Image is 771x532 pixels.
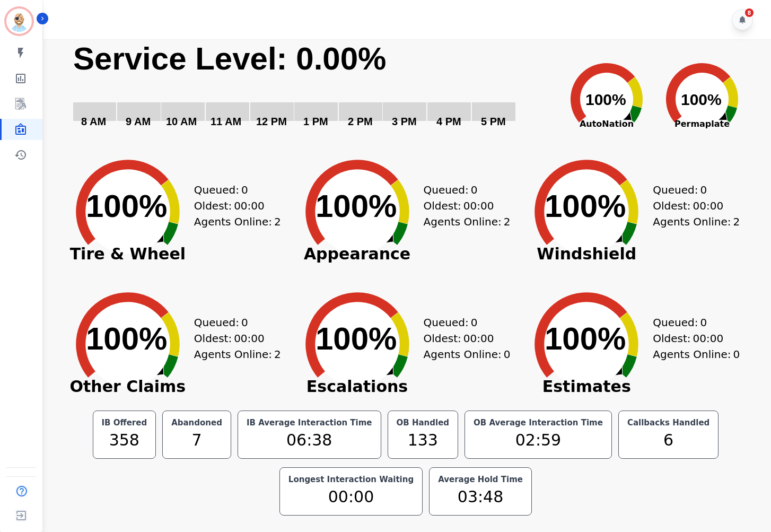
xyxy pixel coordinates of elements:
[436,116,461,127] text: 4 PM
[241,315,248,330] span: 0
[545,188,626,224] text: 100%
[559,118,654,130] span: AutoNation
[395,428,452,452] div: 133
[316,188,397,224] text: 100%
[424,315,503,330] div: Queued:
[481,116,506,127] text: 5 PM
[348,116,373,127] text: 2 PM
[62,249,194,259] span: Tire & Wheel
[234,330,265,346] span: 00:00
[471,315,478,330] span: 0
[392,116,417,127] text: 3 PM
[194,182,274,198] div: Queued:
[653,330,732,346] div: Oldest:
[169,417,224,428] div: Abandoned
[625,417,712,428] div: Callbacks Handled
[72,39,553,143] svg: Service Level: 0%
[395,417,452,428] div: OB Handled
[194,330,274,346] div: Oldest:
[463,198,494,214] span: 00:00
[504,214,511,230] span: 2
[424,198,503,214] div: Oldest:
[291,381,424,392] span: Escalations
[693,198,724,214] span: 00:00
[274,346,281,362] span: 2
[436,474,525,485] div: Average Hold Time
[244,428,374,452] div: 06:38
[653,346,743,362] div: Agents Online:
[241,182,248,198] span: 0
[194,214,284,230] div: Agents Online:
[471,417,605,428] div: OB Average Interaction Time
[286,485,416,509] div: 00:00
[436,485,525,509] div: 03:48
[733,214,740,230] span: 2
[86,321,167,356] text: 100%
[653,182,732,198] div: Queued:
[100,417,150,428] div: IB Offered
[745,8,754,17] div: 8
[700,315,707,330] span: 0
[6,8,32,34] img: Bordered avatar
[733,346,740,362] span: 0
[194,346,284,362] div: Agents Online:
[520,249,653,259] span: Windshield
[700,182,707,198] span: 0
[194,198,274,214] div: Oldest:
[545,321,626,356] text: 100%
[274,214,281,230] span: 2
[126,116,151,127] text: 9 AM
[86,188,167,224] text: 100%
[653,214,743,230] div: Agents Online:
[303,116,328,127] text: 1 PM
[471,428,605,452] div: 02:59
[316,321,397,356] text: 100%
[463,330,494,346] span: 00:00
[81,116,106,127] text: 8 AM
[653,315,732,330] div: Queued:
[424,182,503,198] div: Queued:
[256,116,287,127] text: 12 PM
[504,346,511,362] span: 0
[654,118,750,130] span: Permaplate
[520,381,653,392] span: Estimates
[166,116,197,127] text: 10 AM
[100,428,150,452] div: 358
[471,182,478,198] span: 0
[62,381,194,392] span: Other Claims
[681,91,722,108] text: 100%
[169,428,224,452] div: 7
[653,198,732,214] div: Oldest:
[211,116,241,127] text: 11 AM
[424,346,514,362] div: Agents Online:
[424,214,514,230] div: Agents Online:
[424,330,503,346] div: Oldest:
[234,198,265,214] span: 00:00
[625,428,712,452] div: 6
[693,330,724,346] span: 00:00
[286,474,416,485] div: Longest Interaction Waiting
[291,249,424,259] span: Appearance
[73,41,386,76] text: Service Level: 0.00%
[585,91,626,108] text: 100%
[244,417,374,428] div: IB Average Interaction Time
[194,315,274,330] div: Queued:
